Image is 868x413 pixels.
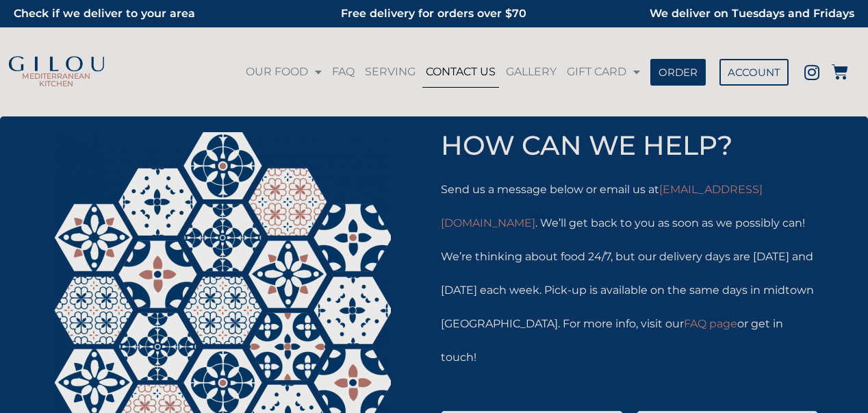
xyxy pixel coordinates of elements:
[502,56,560,88] a: GALLERY
[441,132,852,159] h3: HOW CAN WE HELP?
[719,59,789,86] a: ACCOUNT
[7,56,106,73] img: Gilou Logo
[240,56,643,88] nav: Menu
[14,7,195,20] a: Check if we deliver to your area
[659,67,698,77] span: ORDER
[583,3,854,24] h2: We deliver on Tuesdays and Fridays
[650,59,706,86] a: ORDER
[441,173,818,374] div: Send us a message below or email us at . We’ll get back to you as soon as we possibly can! We’re ...
[728,67,780,77] span: ACCOUNT
[7,73,106,88] h2: MEDITERRANEAN KITCHEN
[361,56,419,88] a: SERVING
[563,56,643,88] a: GIFT CARD
[298,3,570,24] h2: Free delivery for orders over $70
[422,56,499,88] a: CONTACT US
[242,56,325,88] a: OUR FOOD
[684,317,737,330] a: FAQ page
[329,56,358,88] a: FAQ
